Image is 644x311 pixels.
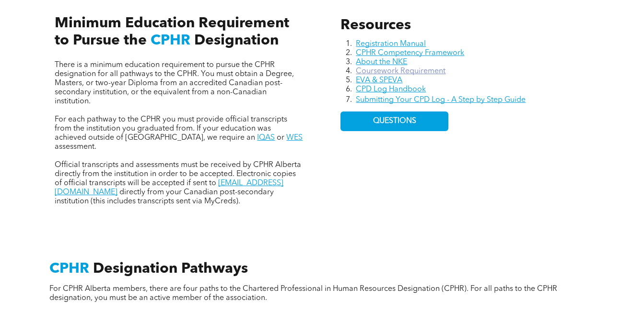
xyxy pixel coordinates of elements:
span: QUESTIONS [373,117,416,126]
a: Coursework Requirement [356,67,445,75]
span: For each pathway to the CPHR you must provide official transcripts from the institution you gradu... [55,116,287,142]
a: CPHR Competency Framework [356,49,464,57]
a: QUESTIONS [340,111,448,131]
span: Minimum Education Requirement to Pursue the [55,16,289,48]
span: CPHR [49,262,89,276]
span: For CPHR Alberta members, there are four paths to the Chartered Professional in Human Resources D... [49,285,557,302]
span: Official transcripts and assessments must be received by CPHR Alberta directly from the instituti... [55,161,301,187]
span: directly from your Canadian post-secondary institution (this includes transcripts sent via MyCreds). [55,189,274,205]
a: CPD Log Handbook [356,86,426,93]
span: Designation [194,33,279,48]
a: IQAS [257,134,275,142]
a: Submitting Your CPD Log - A Step by Step Guide [356,96,526,104]
a: About the NKE [356,58,407,66]
a: EVA & SPEVA [356,77,402,84]
span: Resources [340,18,411,33]
span: Designation Pathways [93,262,248,276]
span: or [277,134,284,142]
span: There is a minimum education requirement to pursue the CPHR designation for all pathways to the C... [55,61,294,105]
a: WES [286,134,303,142]
a: Registration Manual [356,40,426,48]
span: assessment. [55,143,96,151]
span: CPHR [151,33,190,48]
